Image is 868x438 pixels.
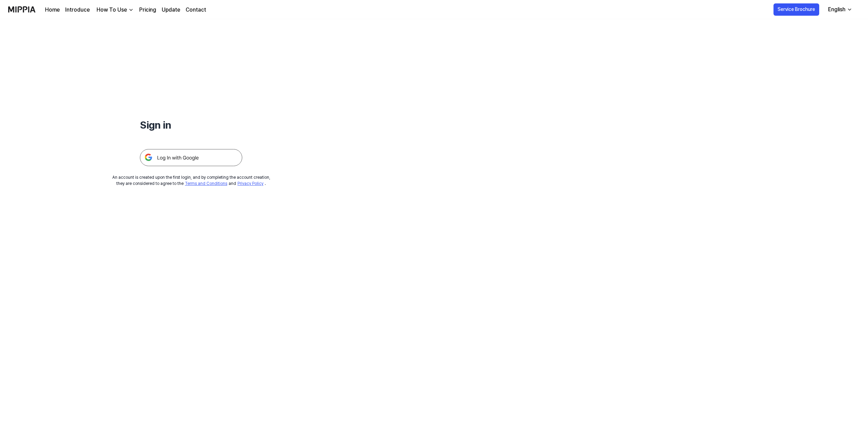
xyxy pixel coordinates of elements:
a: Update [162,6,180,14]
a: Privacy Policy [237,181,263,186]
img: 구글 로그인 버튼 [140,149,242,166]
img: down [128,7,134,13]
div: How To Use [95,6,128,14]
button: English [823,3,856,16]
h1: Sign in [140,117,242,133]
div: An account is created upon the first login, and by completing the account creation, they are cons... [112,174,270,187]
button: Service Brochure [773,3,819,16]
a: Pricing [139,6,156,14]
button: How To Use [95,6,134,14]
a: Terms and Conditions [185,181,227,186]
a: Contact [186,6,206,14]
a: Introduce [65,6,90,14]
div: English [827,5,847,14]
a: Home [45,6,60,14]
